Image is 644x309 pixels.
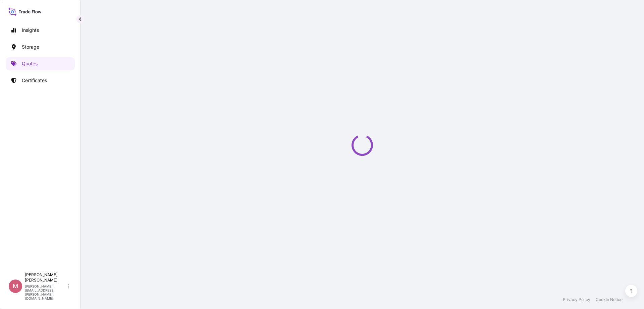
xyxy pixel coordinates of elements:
[563,297,590,302] a: Privacy Policy
[13,283,18,290] span: M
[6,57,75,70] a: Quotes
[25,284,66,300] p: [PERSON_NAME][EMAIL_ADDRESS][PERSON_NAME][DOMAIN_NAME]
[6,74,75,87] a: Certificates
[596,297,623,302] a: Cookie Notice
[25,272,66,283] p: [PERSON_NAME] [PERSON_NAME]
[22,77,47,84] p: Certificates
[22,44,39,50] p: Storage
[22,60,38,67] p: Quotes
[22,27,39,34] p: Insights
[6,23,75,37] a: Insights
[6,40,75,54] a: Storage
